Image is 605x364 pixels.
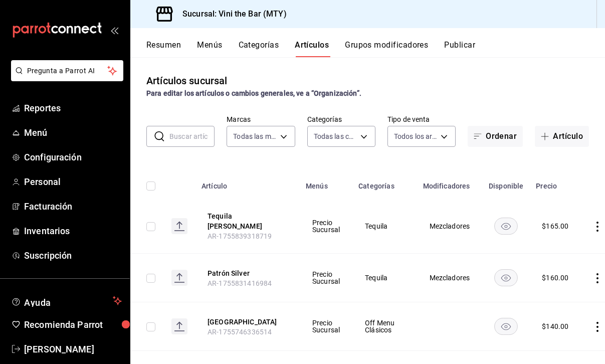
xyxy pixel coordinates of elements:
[352,167,417,199] th: Categorías
[195,167,300,199] th: Artículo
[24,318,122,331] span: Recomienda Parrot
[535,126,589,147] button: Artículo
[494,318,518,335] button: availability-product
[169,126,215,146] input: Buscar artículo
[430,274,470,281] span: Mezcladores
[208,232,272,240] span: AR-1755839318719
[208,279,272,287] span: AR-1755831416984
[312,219,340,233] span: Precio Sucursal
[27,66,108,76] span: Pregunta a Parrot AI
[365,274,404,281] span: Tequila
[233,131,276,141] span: Todas las marcas, Sin marca
[542,221,568,231] div: $ 165.00
[494,218,518,235] button: availability-product
[592,273,602,283] button: actions
[387,116,456,123] label: Tipo de venta
[394,131,437,141] span: Todos los artículos
[592,222,602,232] button: actions
[146,40,181,57] button: Resumen
[146,89,361,97] strong: Para editar los artículos o cambios generales, ve a “Organización”.
[227,116,295,123] label: Marcas
[365,223,404,230] span: Tequila
[24,150,122,164] span: Configuración
[365,319,404,333] span: Off Menu Clásicos
[300,167,352,199] th: Menús
[146,73,227,88] div: Artículos sucursal
[197,40,222,57] button: Menús
[239,40,279,57] button: Categorías
[592,322,602,332] button: actions
[542,321,568,331] div: $ 140.00
[468,126,523,147] button: Ordenar
[312,319,340,333] span: Precio Sucursal
[174,8,287,20] h3: Sucursal: Vini the Bar (MTY)
[530,167,580,199] th: Precio
[494,269,518,286] button: availability-product
[208,317,288,327] button: edit-product-location
[24,126,122,139] span: Menú
[208,211,288,231] button: edit-product-location
[482,167,530,199] th: Disponible
[24,224,122,238] span: Inventarios
[430,223,470,230] span: Mezcladores
[24,200,122,213] span: Facturación
[542,273,568,283] div: $ 160.00
[24,295,109,307] span: Ayuda
[208,268,288,278] button: edit-product-location
[312,271,340,285] span: Precio Sucursal
[146,40,605,57] div: navigation tabs
[444,40,475,57] button: Publicar
[24,175,122,189] span: Personal
[208,328,272,336] span: AR-1755746336514
[307,116,375,123] label: Categorías
[110,26,118,34] button: open_drawer_menu
[7,73,123,83] a: Pregunta a Parrot AI
[345,40,428,57] button: Grupos modificadores
[24,342,122,356] span: [PERSON_NAME]
[314,131,357,141] span: Todas las categorías, Sin categoría
[24,101,122,115] span: Reportes
[417,167,483,199] th: Modificadores
[24,249,122,262] span: Suscripción
[295,40,329,57] button: Artículos
[11,60,123,81] button: Pregunta a Parrot AI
